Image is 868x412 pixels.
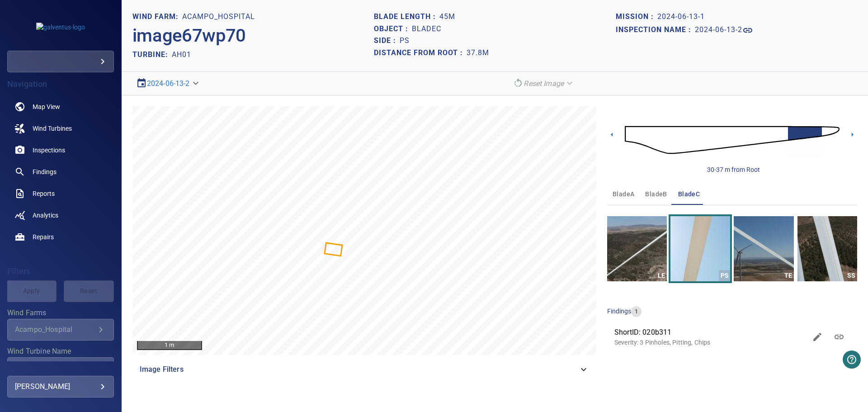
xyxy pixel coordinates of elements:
a: TE [734,216,793,281]
div: Image Filters [132,359,596,380]
a: 2024-06-13-2 [695,25,753,36]
div: 30-37 m from Root [707,165,760,174]
span: Repairs [33,232,54,242]
h1: Mission : [616,13,657,21]
a: findings noActive [7,161,114,183]
span: Analytics [33,211,58,220]
h1: Object : [374,25,412,33]
a: LE [607,216,667,281]
span: bladeC [678,189,700,200]
span: Findings [33,167,57,176]
img: d [625,114,840,166]
h1: Side : [374,37,400,45]
h2: TURBINE: [132,50,172,59]
div: Acampo_Hospital [15,325,95,334]
h1: Acampo_Hospital [182,13,255,21]
div: [PERSON_NAME] [15,379,106,394]
p: Severity: 3 Pinholes, Pitting, Chips [614,338,807,347]
span: Reports [33,189,55,198]
span: ShortID: 020b311 [614,327,807,338]
h1: 45m [439,13,455,21]
a: analytics noActive [7,204,114,226]
div: 2024-06-13-2 [132,76,204,91]
h1: Inspection name : [616,26,695,34]
a: repairs noActive [7,226,114,248]
span: Wind Turbines [33,124,72,133]
em: Reset Image [524,79,564,88]
span: 1 [631,308,642,316]
div: Wind Farms [7,319,114,341]
a: PS [670,216,730,281]
div: SS [846,270,857,281]
label: Wind Turbine Name [7,348,114,355]
h1: PS [400,37,410,45]
span: Inspections [33,146,65,155]
div: galventus [7,51,114,72]
h1: 37.8m [467,49,489,57]
h4: Navigation [7,80,114,89]
h2: image67wp70 [132,25,246,47]
span: bladeA [613,189,634,200]
a: reports noActive [7,183,114,204]
h4: Filters [7,267,114,276]
label: Wind Farms [7,309,114,317]
h1: Distance from root : [374,49,467,57]
span: bladeB [645,189,667,200]
h1: Blade length : [374,13,439,21]
h1: WIND FARM: [132,13,182,21]
a: windturbines noActive [7,118,114,139]
div: TE [783,270,794,281]
h1: bladeC [412,25,441,33]
a: SS [797,216,857,281]
a: map noActive [7,96,114,118]
h1: 2024-06-13-2 [695,26,742,34]
span: Map View [33,102,60,111]
h1: 2024-06-13-1 [657,13,705,21]
a: 2024-06-13-2 [147,79,190,88]
div: PS [719,270,730,281]
a: inspections noActive [7,139,114,161]
h2: AH01 [172,50,191,59]
img: galventus-logo [36,23,85,32]
span: Image Filters [140,364,578,375]
div: Wind Turbine Name [7,357,114,379]
div: LE [656,270,667,281]
div: Reset Image [509,76,578,91]
span: findings [607,308,631,315]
